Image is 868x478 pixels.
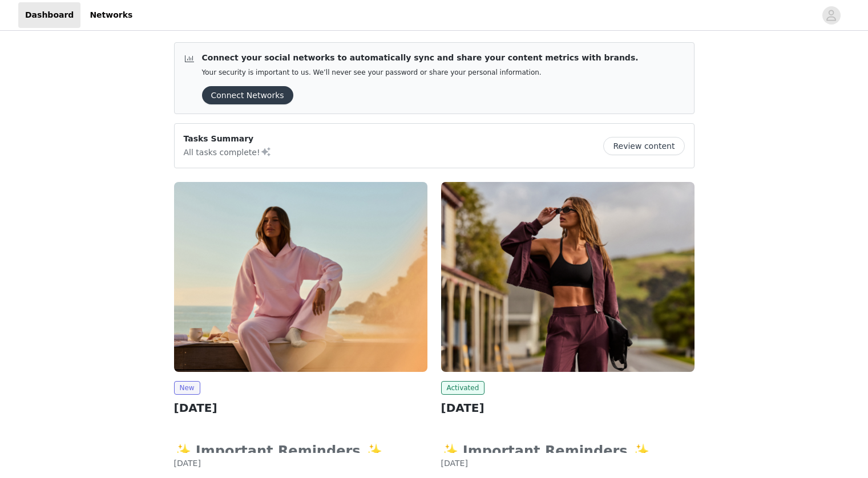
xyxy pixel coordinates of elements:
[826,6,837,25] div: avatar
[441,399,695,416] h2: [DATE]
[603,137,684,155] button: Review content
[174,381,200,395] span: New
[441,182,695,372] img: Fabletics
[83,2,139,28] a: Networks
[174,399,427,416] h2: [DATE]
[202,68,639,77] p: Your security is important to us. We’ll never see your password or share your personal information.
[441,381,485,395] span: Activated
[174,443,390,459] strong: ✨ Important Reminders ✨
[202,52,639,64] p: Connect your social networks to automatically sync and share your content metrics with brands.
[174,182,427,372] img: Fabletics
[184,145,272,159] p: All tasks complete!
[174,459,201,468] span: [DATE]
[184,133,272,145] p: Tasks Summary
[441,459,468,468] span: [DATE]
[202,86,293,104] button: Connect Networks
[441,443,657,459] strong: ✨ Important Reminders ✨
[18,2,80,28] a: Dashboard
